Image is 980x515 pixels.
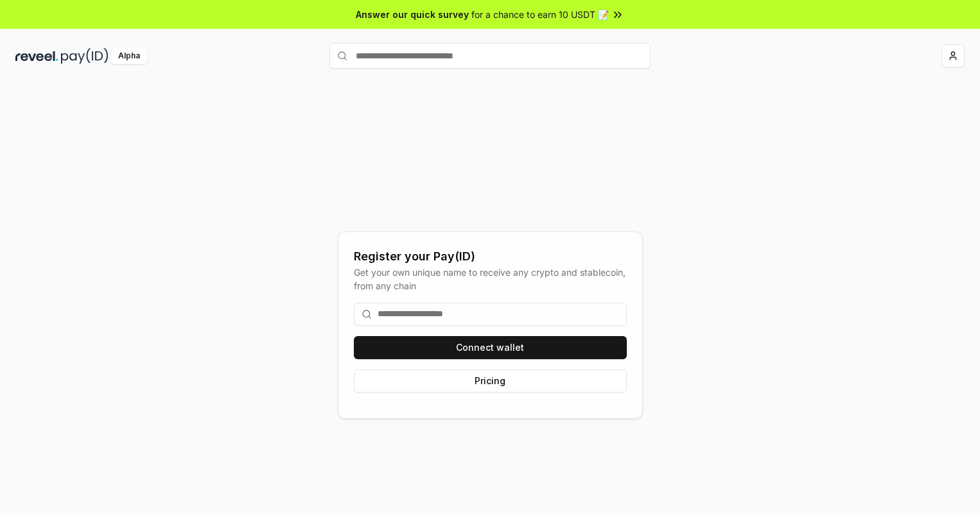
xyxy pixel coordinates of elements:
div: Register your Pay(ID) [354,248,627,266]
span: for a chance to earn 10 USDT 📝 [471,8,609,21]
div: Get your own unique name to receive any crypto and stablecoin, from any chain [354,266,627,292]
span: Answer our quick survey [356,8,469,21]
img: reveel_dark [15,48,58,64]
button: Connect wallet [354,336,627,359]
img: pay_id [61,48,109,64]
div: Alpha [111,48,147,64]
button: Pricing [354,369,627,393]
